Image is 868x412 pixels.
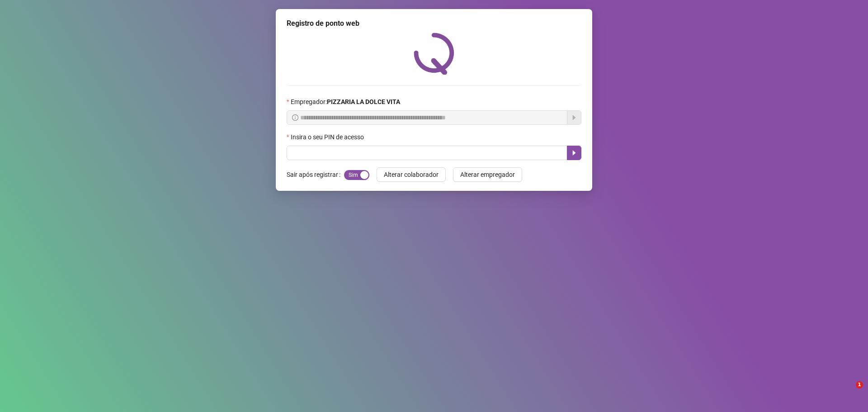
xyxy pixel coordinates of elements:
[327,98,400,105] strong: PIZZARIA LA DOLCE VITA
[377,167,446,182] button: Alterar colaborador
[856,381,863,388] span: 1
[287,18,581,29] div: Registro de ponto web
[453,167,522,182] button: Alterar empregador
[414,33,454,75] img: QRPoint
[287,132,370,142] label: Insira o seu PIN de acesso
[291,97,400,107] span: Empregador :
[837,381,859,403] iframe: Intercom live chat
[571,149,578,156] span: caret-right
[384,170,439,180] span: Alterar colaborador
[287,167,344,182] label: Sair após registrar
[292,114,298,121] span: info-circle
[460,170,515,180] span: Alterar empregador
